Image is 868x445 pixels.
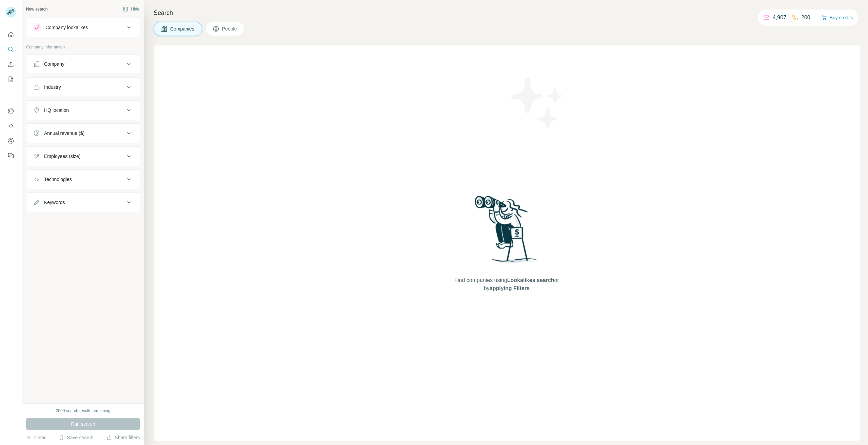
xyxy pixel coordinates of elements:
[507,277,554,283] span: Lookalikes search
[118,4,144,14] button: Hide
[26,6,47,12] div: New search
[472,194,542,269] img: Surfe Illustration - Woman searching with binoculars
[45,24,88,31] div: Company lookalikes
[26,19,140,36] button: Company lookalikes
[5,105,16,117] button: Use Surfe on LinkedIn
[5,73,16,85] button: My lists
[44,84,61,90] div: Industry
[773,14,786,22] p: 4,907
[154,8,860,18] h4: Search
[106,434,140,441] button: Share filters
[56,408,111,414] div: 2000 search results remaining
[26,44,140,50] p: Company information
[26,102,140,118] button: HQ location
[507,73,568,134] img: Surfe Illustration - Stars
[170,25,195,32] span: Companies
[44,61,64,67] div: Company
[26,79,140,95] button: Industry
[44,176,72,183] div: Technologies
[490,285,530,291] span: applying Filters
[452,276,561,292] span: Find companies using or by
[44,107,69,114] div: HQ location
[26,434,45,441] button: Clear
[5,58,16,70] button: Enrich CSV
[5,43,16,56] button: Search
[822,13,853,22] button: Buy credits
[44,153,80,160] div: Employees (size)
[26,56,140,72] button: Company
[26,171,140,187] button: Technologies
[59,434,93,441] button: Save search
[5,135,16,147] button: Dashboard
[26,125,140,141] button: Annual revenue ($)
[44,130,84,137] div: Annual revenue ($)
[44,199,65,206] div: Keywords
[801,14,810,22] p: 200
[5,149,16,162] button: Feedback
[222,25,238,32] span: People
[26,148,140,164] button: Employees (size)
[5,120,16,132] button: Use Surfe API
[5,28,16,41] button: Quick start
[26,194,140,210] button: Keywords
